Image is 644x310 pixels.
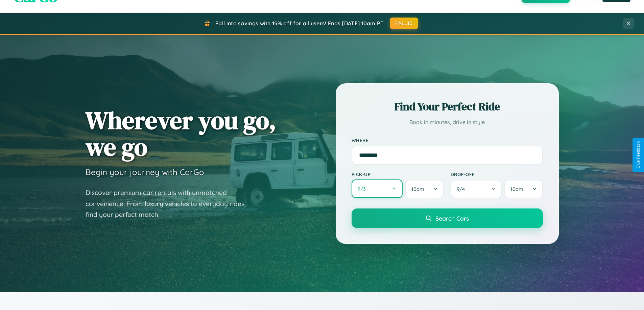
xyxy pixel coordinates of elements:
span: 10am [510,186,523,192]
button: 9/3 [352,179,403,198]
button: FALL15 [390,18,418,29]
span: 10am [411,186,424,192]
h3: Begin your journey with CarGo [86,167,204,177]
button: 10am [405,180,444,198]
span: 9 / 3 [358,186,369,192]
label: Drop-off [451,171,543,177]
label: Where [352,137,543,143]
span: 9 / 4 [457,186,468,192]
div: Give Feedback [636,141,641,169]
button: Search Cars [352,208,543,228]
button: 9/4 [451,180,502,198]
p: Discover premium car rentals with unmatched convenience. From luxury vehicles to everyday rides, ... [86,187,255,220]
h1: Wherever you go, we go [86,107,276,160]
label: Pick-up [352,171,444,177]
h2: Find Your Perfect Ride [352,99,543,114]
span: Search Cars [435,215,469,222]
p: Book in minutes, drive in style [352,117,543,127]
span: Fall into savings with 15% off for all users! Ends [DATE] 10am PT. [215,20,385,27]
button: 10am [504,180,543,198]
